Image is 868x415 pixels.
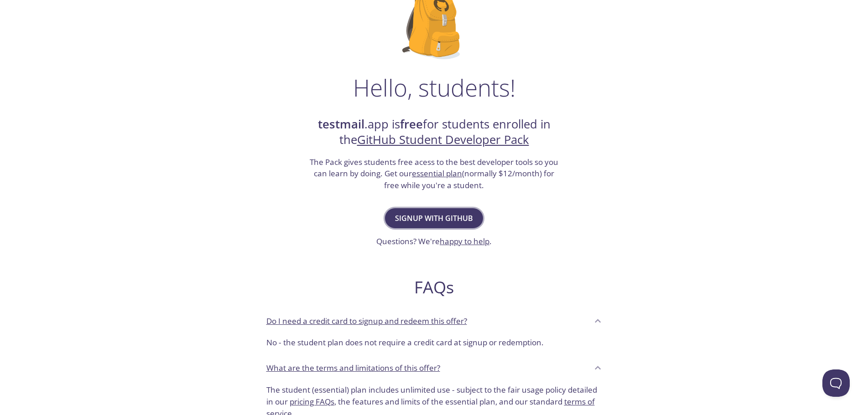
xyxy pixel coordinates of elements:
p: What are the terms and limitations of this offer? [266,362,440,374]
a: happy to help [440,236,489,246]
a: GitHub Student Developer Pack [357,132,529,148]
h3: The Pack gives students free acess to the best developer tools so you can learn by doing. Get our... [309,156,560,191]
div: Do I need a credit card to signup and redeem this offer? [259,308,609,333]
h1: Hello, students! [353,74,515,101]
strong: free [400,116,423,132]
p: No - the student plan does not require a credit card at signup or redemption. [266,337,602,348]
h3: Questions? We're . [376,236,492,247]
div: What are the terms and limitations of this offer? [259,356,609,380]
a: essential plan [412,168,462,179]
div: Do I need a credit card to signup and redeem this offer? [259,333,609,356]
span: Signup with GitHub [395,212,473,225]
strong: testmail [318,116,364,132]
h2: FAQs [259,277,609,297]
h2: .app is for students enrolled in the [309,117,560,148]
iframe: Help Scout Beacon - Open [822,369,850,397]
p: Do I need a credit card to signup and redeem this offer? [266,315,467,327]
button: Signup with GitHub [385,208,483,228]
a: pricing FAQs [290,396,334,407]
